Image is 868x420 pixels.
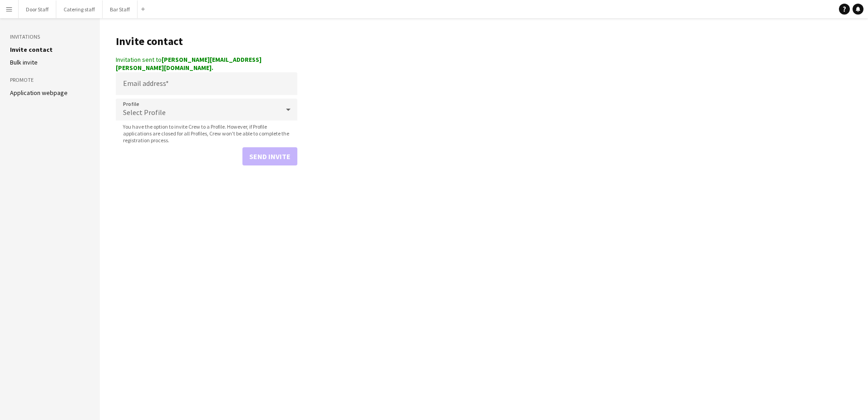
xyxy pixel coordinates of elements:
h1: Invite contact [116,35,297,48]
a: Application webpage [10,89,68,97]
button: Bar Staff [103,0,138,18]
strong: [PERSON_NAME][EMAIL_ADDRESS][PERSON_NAME][DOMAIN_NAME]. [116,55,261,72]
span: You have the option to invite Crew to a Profile. However, if Profile applications are closed for ... [116,123,297,144]
h3: Invitations [10,33,90,41]
a: Invite contact [10,45,53,54]
button: Catering staff [56,0,103,18]
h3: Promote [10,76,90,84]
button: Door Staff [19,0,56,18]
a: Bulk invite [10,58,38,66]
span: Select Profile [123,108,166,117]
div: Invitation sent to [116,55,297,72]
